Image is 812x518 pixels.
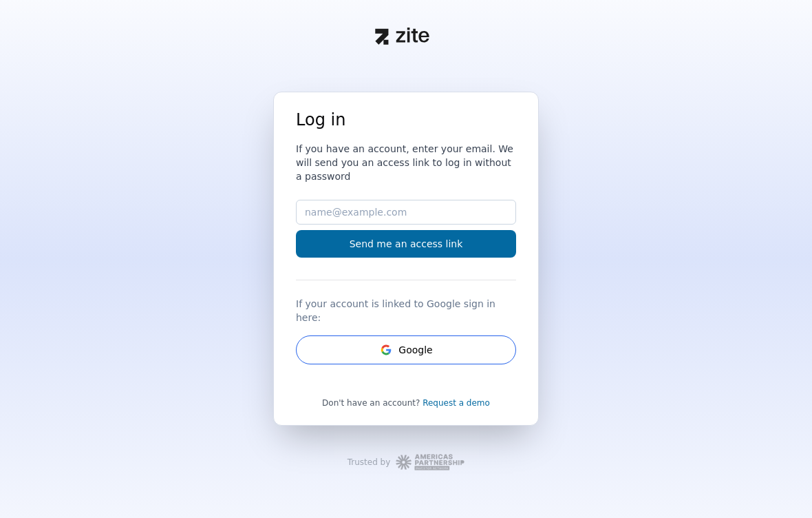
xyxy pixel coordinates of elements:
div: If your account is linked to Google sign in here: [296,291,516,324]
input: name@example.com [296,200,516,225]
h1: Log in [296,109,516,131]
h3: If you have an account, enter your email. We will send you an access link to log in without a pas... [296,142,516,183]
a: Request a demo [423,398,490,408]
button: Send me an access link [296,230,516,258]
img: Workspace Logo [396,453,464,472]
div: Don't have an account? [296,397,516,408]
div: Trusted by [348,457,391,468]
svg: Google [379,343,393,357]
button: GoogleGoogle [296,335,516,364]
